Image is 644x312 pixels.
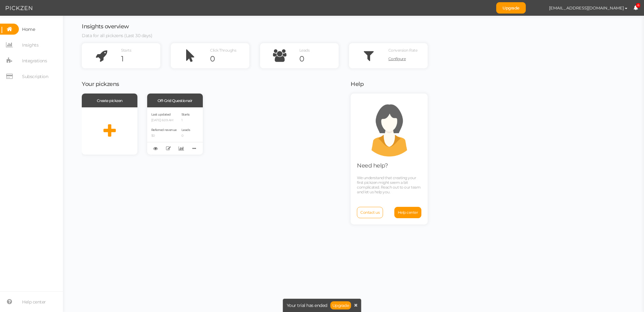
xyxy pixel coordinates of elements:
[361,100,418,156] img: support.png
[210,54,249,64] div: 0
[82,81,119,88] span: Your pickzens
[388,48,418,53] span: Conversion Rate
[181,134,190,138] p: 0
[299,54,339,64] div: 0
[22,71,48,82] span: Subscription
[287,303,327,308] span: Your trial has ended
[151,112,171,116] span: Last updated
[181,118,190,122] p: 1
[121,48,131,53] span: Starts
[151,134,177,138] p: $0
[549,5,624,10] span: [EMAIL_ADDRESS][DOMAIN_NAME]
[147,107,203,155] div: Last updated [DATE] 6:09 AM Referred revenue $0 Starts 1 Leads 0
[121,54,160,64] div: 1
[351,81,364,88] span: Help
[398,210,418,215] span: Help center
[388,54,428,64] a: Configure
[22,40,38,50] span: Insights
[532,3,543,14] img: cf38076cb50324f4b2da7f0e38d9a0a1
[147,94,203,107] div: Off-Grid Questionair
[181,128,190,132] span: Leads
[97,98,123,103] span: Create pickzen
[357,162,388,169] span: Need help?
[636,3,641,8] span: 6
[496,2,526,14] a: Upgrade
[330,301,351,309] a: Upgrade
[360,210,380,215] span: Contact us
[6,4,32,12] img: Pickzen logo
[388,56,406,61] span: Configure
[82,33,152,38] span: Data for all pickzens (Last 30 days)
[299,48,310,53] span: Leads
[394,207,422,218] a: Help center
[357,175,420,194] span: We understand that creating your first pickzen might seem a bit complicated. Reach out to our tea...
[22,56,47,66] span: Integrations
[151,128,177,132] span: Referred revenue
[543,3,633,13] button: [EMAIL_ADDRESS][DOMAIN_NAME]
[82,23,129,30] span: Insights overview
[151,118,177,122] p: [DATE] 6:09 AM
[22,297,46,307] span: Help center
[181,112,190,116] span: Starts
[22,24,35,34] span: Home
[210,48,236,53] span: Click Throughs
